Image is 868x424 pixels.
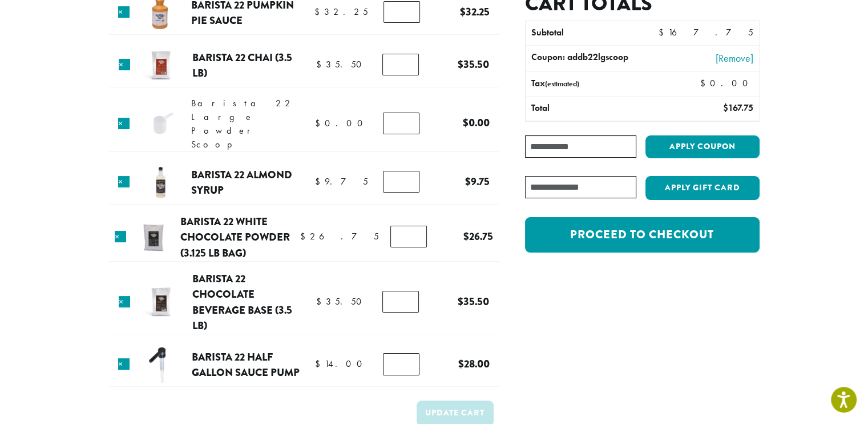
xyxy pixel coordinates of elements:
span: $ [458,356,464,371]
th: Subtotal [526,21,652,45]
button: Apply coupon [645,135,760,159]
span: $ [315,117,325,129]
bdi: 35.50 [316,295,367,307]
bdi: 35.50 [316,58,367,70]
span: $ [315,358,325,370]
a: [Remove] [671,50,753,66]
bdi: 32.25 [314,6,368,18]
th: Tax [526,72,691,96]
bdi: 167.75 [722,102,753,114]
input: Product quantity [382,54,419,75]
a: Remove this item [119,296,130,307]
span: $ [316,58,326,70]
th: Coupon: addb22lgscoop [526,46,665,71]
span: $ [722,102,728,114]
a: Remove this item [118,118,130,129]
a: Remove this item [115,231,126,242]
button: Apply Gift Card [645,176,760,200]
bdi: 0.00 [315,117,368,129]
bdi: 26.75 [300,230,379,242]
input: Product quantity [382,291,419,313]
input: Product quantity [383,1,420,23]
bdi: 0.00 [700,77,753,89]
img: Barista 22 Chocolate Beverage Base [143,283,180,321]
bdi: 26.75 [463,229,493,244]
span: $ [465,174,471,189]
span: $ [463,115,469,130]
a: Barista 22 White Chocolate Powder (3.125 lb bag) [180,214,290,261]
span: $ [458,294,463,309]
a: Barista 22 Half Gallon Sauce Pump [192,349,300,381]
span: $ [314,6,324,18]
bdi: 167.75 [659,26,753,38]
input: Product quantity [383,113,419,134]
span: $ [300,230,310,242]
input: Product quantity [383,353,419,375]
img: Barista 22 Large Powder Scoop [142,105,179,142]
a: Proceed to checkout [525,217,759,253]
img: B22 Powdered Mix Chai | Dillanos Coffee Roasters [143,47,180,84]
span: $ [460,4,466,19]
span: $ [315,175,325,187]
bdi: 9.75 [465,174,490,189]
span: $ [463,229,469,244]
a: Remove this item [118,358,130,370]
bdi: 35.50 [458,57,489,72]
span: $ [659,26,668,38]
bdi: 0.00 [463,115,490,130]
span: Barista 22 Large Powder Scoop [191,97,294,150]
span: $ [458,57,463,72]
input: Product quantity [383,171,419,193]
bdi: 9.75 [315,175,368,187]
input: Product quantity [390,226,427,247]
img: Barista 22 Sweet Ground White Chocolate Powder [135,219,172,256]
img: Barista 22 Almond Syrup [142,164,179,201]
a: Remove this item [118,176,130,187]
span: $ [700,77,710,89]
bdi: 35.50 [458,294,489,309]
img: Barista 22 Half Gallon Sauce Pump [142,346,179,383]
a: Remove this item [119,59,130,70]
a: Barista 22 Almond Syrup [191,167,292,198]
a: Remove this item [118,6,130,18]
th: Total [526,97,665,121]
bdi: 14.00 [315,358,368,370]
span: $ [316,295,326,307]
bdi: 32.25 [460,4,490,19]
a: Barista 22 Chai (3.5 lb) [192,50,292,81]
small: (estimated) [545,79,579,89]
a: Barista 22 Chocolate Beverage Base (3.5 lb) [192,271,292,334]
bdi: 28.00 [458,356,490,371]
